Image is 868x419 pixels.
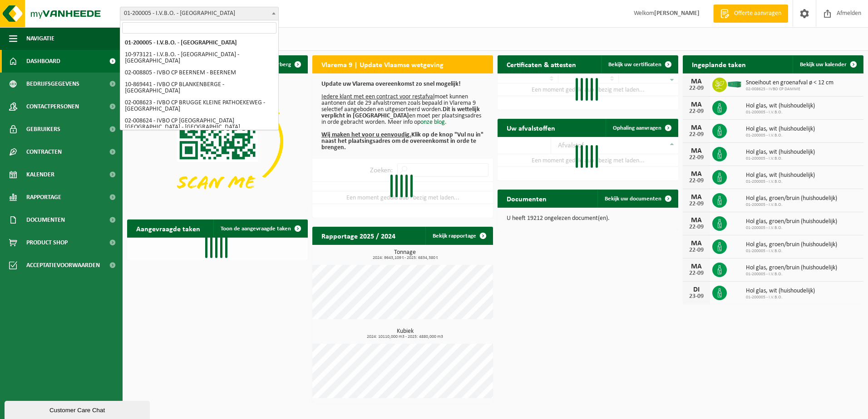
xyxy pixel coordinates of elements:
[687,240,705,247] div: MA
[317,328,493,339] h3: Kubiek
[312,55,453,73] h2: Vlarema 9 | Update Vlaamse wetgeving
[746,133,815,138] span: 01-200005 - I.V.B.O.
[746,179,815,185] span: 01-200005 - I.V.B.O.
[317,256,493,260] span: 2024: 9643,109 t - 2025: 6834,380 t
[746,287,815,295] span: Hol glas, wit (huishoudelijk)
[122,49,276,67] li: 10-973121 - I.V.B.O. - [GEOGRAPHIC_DATA] - [GEOGRAPHIC_DATA]
[732,9,784,18] span: Offerte aanvragen
[321,81,484,151] p: moet kunnen aantonen dat de 29 afvalstromen zoals bepaald in Vlarema 9 selectief aangeboden en ui...
[746,156,815,161] span: 01-200005 - I.V.B.O.
[26,231,68,254] span: Product Shop
[687,147,705,155] div: MA
[597,190,677,208] a: Bekijk uw documenten
[26,118,60,141] span: Gebruikers
[122,115,276,133] li: 02-008624 - IVBO CP [GEOGRAPHIC_DATA] [GEOGRAPHIC_DATA] - [GEOGRAPHIC_DATA]
[127,219,209,237] h2: Aangevraagde taken
[687,270,705,277] div: 22-09
[746,295,815,300] span: 01-200005 - I.V.B.O.
[746,87,833,92] span: 02-008625 - IVBO CP DAMME
[687,178,705,184] div: 22-09
[498,119,564,136] h2: Uw afvalstoffen
[687,217,705,224] div: MA
[687,286,705,293] div: DI
[321,106,480,119] b: Dit is wettelijk verplicht in [GEOGRAPHIC_DATA]
[321,81,461,88] b: Update uw Vlarema overeenkomst zo snel mogelijk!
[687,155,705,161] div: 22-09
[687,78,705,85] div: MA
[213,219,307,238] a: Toon de aangevraagde taken
[727,80,742,88] img: HK-XC-30-GN-00
[321,93,434,100] u: Iedere klant met een contract voor restafval
[317,335,493,339] span: 2024: 10110,000 m3 - 2025: 4880,000 m3
[606,119,677,137] a: Ophaling aanvragen
[26,163,54,186] span: Kalender
[605,196,661,202] span: Bekijk uw documenten
[687,132,705,138] div: 22-09
[687,263,705,270] div: MA
[317,249,493,260] h3: Tonnage
[746,195,837,202] span: Hol glas, groen/bruin (huishoudelijk)
[613,125,661,131] span: Ophaling aanvragen
[498,190,556,207] h2: Documenten
[687,85,705,92] div: 22-09
[321,132,411,138] u: Wij maken het voor u eenvoudig.
[312,227,404,244] h2: Rapportage 2025 / 2024
[687,201,705,207] div: 22-09
[608,62,661,68] span: Bekijk uw certificaten
[746,79,833,87] span: Snoeihout en groenafval ø < 12 cm
[122,67,276,79] li: 02-008805 - IVBO CP BEERNEM - BEERNEM
[746,149,815,156] span: Hol glas, wit (huishoudelijk)
[687,293,705,300] div: 23-09
[746,248,837,254] span: 01-200005 - I.V.B.O.
[122,79,276,97] li: 10-869441 - IVBO CP BLANKENBERGE - [GEOGRAPHIC_DATA]
[120,7,279,20] span: 01-200005 - I.V.B.O. - BRUGGE
[221,226,291,232] span: Toon de aangevraagde taken
[687,108,705,115] div: 22-09
[713,5,788,23] a: Offerte aanvragen
[264,55,307,73] button: Verberg
[793,55,863,73] a: Bekijk uw kalender
[271,62,291,68] span: Verberg
[425,227,492,245] a: Bekijk rapportage
[5,399,152,419] iframe: chat widget
[122,97,276,115] li: 02-008623 - IVBO CP BRUGGE KLEINE PATHOEKEWEG - [GEOGRAPHIC_DATA]
[26,186,61,209] span: Rapportage
[687,247,705,253] div: 22-09
[746,202,837,208] span: 01-200005 - I.V.B.O.
[746,102,815,110] span: Hol glas, wit (huishoudelijk)
[746,172,815,179] span: Hol glas, wit (huishoudelijk)
[687,194,705,201] div: MA
[601,55,677,73] a: Bekijk uw certificaten
[26,27,54,50] span: Navigatie
[26,209,65,231] span: Documenten
[321,132,483,151] b: Klik op de knop "Vul nu in" naast het plaatsingsadres om de overeenkomst in orde te brengen.
[746,272,837,277] span: 01-200005 - I.V.B.O.
[122,37,276,49] li: 01-200005 - I.V.B.O. - [GEOGRAPHIC_DATA]
[507,215,669,222] p: U heeft 19212 ongelezen document(en).
[746,218,837,225] span: Hol glas, groen/bruin (huishoudelijk)
[26,73,79,95] span: Bedrijfsgegevens
[26,95,79,118] span: Contactpersonen
[746,264,837,272] span: Hol glas, groen/bruin (huishoudelijk)
[746,110,815,115] span: 01-200005 - I.V.B.O.
[420,119,447,126] a: onze blog.
[127,73,308,209] img: Download de VHEPlus App
[26,141,62,163] span: Contracten
[683,55,755,73] h2: Ingeplande taken
[800,62,847,68] span: Bekijk uw kalender
[687,101,705,108] div: MA
[746,241,837,248] span: Hol glas, groen/bruin (huishoudelijk)
[746,126,815,133] span: Hol glas, wit (huishoudelijk)
[498,55,585,73] h2: Certificaten & attesten
[26,50,60,73] span: Dashboard
[26,254,100,277] span: Acceptatievoorwaarden
[654,10,700,17] strong: [PERSON_NAME]
[687,171,705,178] div: MA
[687,124,705,132] div: MA
[746,225,837,231] span: 01-200005 - I.V.B.O.
[120,7,278,20] span: 01-200005 - I.V.B.O. - BRUGGE
[687,224,705,230] div: 22-09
